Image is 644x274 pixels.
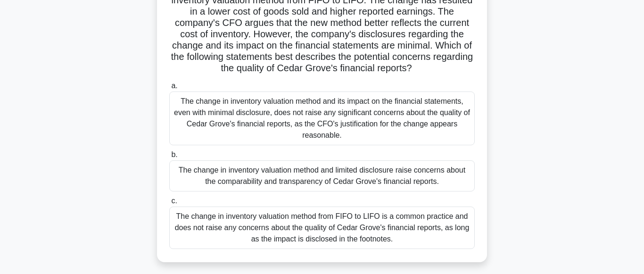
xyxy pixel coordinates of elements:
span: a. [171,82,177,90]
div: The change in inventory valuation method and limited disclosure raise concerns about the comparab... [169,160,475,191]
span: b. [171,150,177,158]
span: c. [171,197,177,205]
div: The change in inventory valuation method and its impact on the financial statements, even with mi... [169,91,475,145]
div: The change in inventory valuation method from FIFO to LIFO is a common practice and does not rais... [169,207,475,249]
